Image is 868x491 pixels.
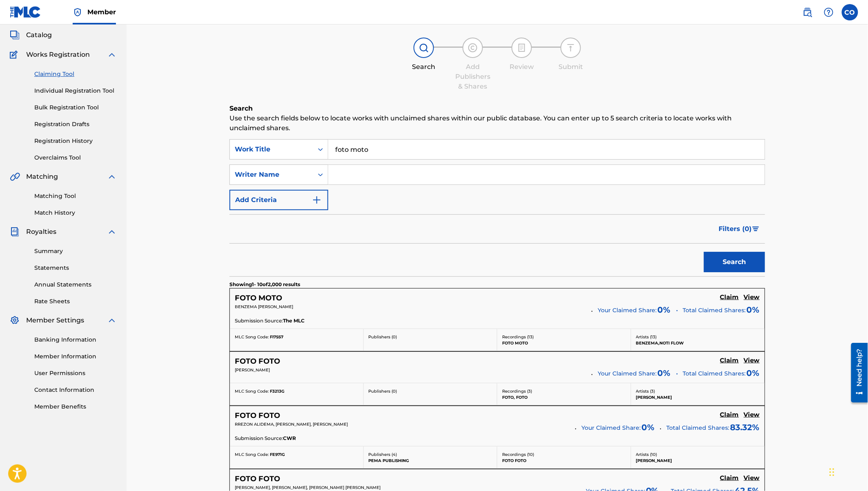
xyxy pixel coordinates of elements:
span: 0% [747,304,760,316]
a: Claiming Tool [34,70,117,78]
span: Matching [26,172,58,182]
span: 0 % [641,421,654,433]
p: Artists ( 10 ) [636,451,760,458]
img: expand [107,227,117,237]
img: 9d2ae6d4665cec9f34b9.svg [312,195,322,205]
a: Member Benefits [34,402,117,411]
div: Help [821,4,837,20]
img: MLC Logo [10,6,41,18]
span: Total Claimed Shares: [683,306,746,315]
span: The MLC [283,317,305,324]
form: Search Form [229,139,765,276]
span: Your Claimed Share: [581,424,641,432]
a: Registration Drafts [34,120,117,129]
span: Member Settings [26,315,84,325]
p: Use the search fields below to locate works with unclaimed shares within our public database. You... [229,113,765,133]
span: FI7SS7 [270,334,283,340]
a: User Permissions [34,369,117,378]
a: View [744,293,760,302]
img: Member Settings [10,315,20,325]
h6: Search [229,104,765,113]
div: Drag [830,460,835,484]
h5: Claim [720,293,739,301]
p: Publishers ( 0 ) [369,334,492,340]
span: MLC Song Code: [235,389,269,394]
h5: Claim [720,357,739,364]
a: Banking Information [34,335,117,344]
span: F3213G [270,389,285,394]
a: Rate Sheets [34,297,117,306]
button: Search [704,252,765,272]
span: FE971G [270,452,285,457]
div: Writer Name [235,170,308,180]
p: Publishers ( 0 ) [369,388,492,394]
h5: View [744,357,760,364]
span: Your Claimed Share: [598,369,657,378]
h5: Claim [720,411,739,419]
img: help [824,7,834,17]
img: Matching [10,172,20,182]
img: Royalties [10,227,20,237]
iframe: Chat Widget [827,452,868,491]
a: Matching Tool [34,192,117,200]
p: [PERSON_NAME] [636,394,760,400]
p: Publishers ( 4 ) [369,451,492,458]
a: Public Search [799,4,816,20]
span: BENZEMA [PERSON_NAME] [235,304,293,309]
a: Overclaims Tool [34,153,117,162]
div: Search [403,62,444,72]
div: User Menu [842,4,858,20]
a: Contact Information [34,386,117,394]
span: [PERSON_NAME] [235,367,270,373]
span: 0% [747,367,760,379]
a: Member Information [34,352,117,361]
span: CWR [283,435,296,442]
img: Catalog [10,30,20,40]
img: step indicator icon for Search [419,43,429,53]
p: FOTO FOTO [502,458,626,464]
span: Your Claimed Share: [598,306,657,315]
img: search [803,7,812,17]
img: step indicator icon for Review [517,43,527,53]
h5: FOTO FOTO [235,357,280,366]
span: Royalties [26,227,56,237]
span: [PERSON_NAME], [PERSON_NAME], [PERSON_NAME] [PERSON_NAME] [235,485,381,490]
p: Recordings ( 10 ) [502,451,626,458]
h5: FOTO FOTO [235,411,280,420]
div: Work Title [235,144,308,154]
a: View [744,411,760,420]
h5: View [744,411,760,419]
span: 83.32 % [730,421,760,433]
a: Individual Registration Tool [34,87,117,95]
h5: Claim [720,474,739,482]
span: Total Claimed Shares: [683,369,746,378]
p: FOTO MOTO [502,340,626,346]
a: Summary [34,247,117,255]
button: Add Criteria [229,190,328,210]
div: Submit [550,62,591,72]
p: Recordings ( 3 ) [502,388,626,394]
span: 0 % [658,367,671,379]
a: Bulk Registration Tool [34,103,117,112]
div: Review [501,62,542,72]
p: Showing 1 - 10 of 2,000 results [229,281,300,288]
div: Add Publishers & Shares [452,62,493,91]
h5: FOTO MOTO [235,293,282,303]
img: step indicator icon for Add Publishers & Shares [468,43,478,53]
span: Submission Source: [235,435,283,442]
p: PEMA PUBLISHING [369,458,492,464]
img: expand [107,50,117,60]
span: Submission Source: [235,317,283,324]
h5: FOTO FOTO [235,474,280,484]
a: Statements [34,264,117,272]
a: CatalogCatalog [10,30,52,40]
img: Top Rightsholder [73,7,82,17]
p: Artists ( 13 ) [636,334,760,340]
a: View [744,474,760,483]
span: MLC Song Code: [235,334,269,340]
iframe: Resource Center [845,340,868,406]
span: MLC Song Code: [235,452,269,457]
